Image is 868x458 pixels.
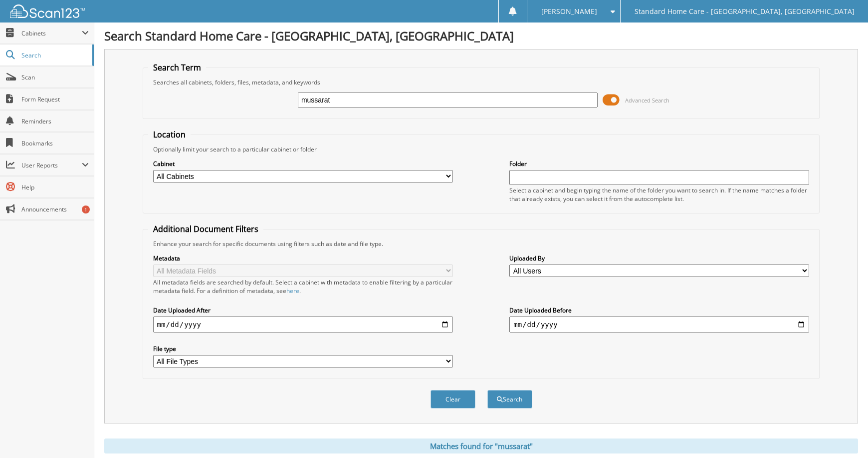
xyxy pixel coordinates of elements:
div: Matches found for "mussarat" [104,438,858,453]
h1: Search Standard Home Care - [GEOGRAPHIC_DATA], [GEOGRAPHIC_DATA] [104,27,858,44]
button: Clear [431,390,475,408]
span: Help [21,183,89,191]
span: Search [21,51,87,59]
span: Reminders [21,117,89,125]
div: Select a cabinet and begin typing the name of the folder you want to search in. If the name match... [509,186,809,203]
span: [PERSON_NAME] [541,8,597,14]
span: Advanced Search [625,96,669,104]
label: Uploaded By [509,254,809,262]
span: Standard Home Care - [GEOGRAPHIC_DATA], [GEOGRAPHIC_DATA] [635,8,855,14]
label: Date Uploaded Before [509,306,809,314]
div: All metadata fields are searched by default. Select a cabinet with metadata to enable filtering b... [153,278,453,295]
span: User Reports [21,161,82,169]
span: Announcements [21,205,89,213]
label: File type [153,344,453,353]
label: Date Uploaded After [153,306,453,314]
input: end [509,316,809,332]
span: Form Request [21,95,89,103]
span: Bookmarks [21,139,89,147]
button: Search [487,390,532,408]
label: Metadata [153,254,453,262]
input: start [153,316,453,332]
span: Scan [21,73,89,81]
span: Cabinets [21,29,82,37]
label: Folder [509,159,809,168]
legend: Additional Document Filters [148,223,263,234]
div: 1 [82,205,90,213]
a: here [286,286,299,295]
div: Optionally limit your search to a particular cabinet or folder [148,145,815,153]
legend: Location [148,129,191,140]
label: Cabinet [153,159,453,168]
legend: Search Term [148,62,206,73]
div: Searches all cabinets, folders, files, metadata, and keywords [148,78,815,86]
img: scan123-logo-white.svg [10,4,85,18]
div: Enhance your search for specific documents using filters such as date and file type. [148,239,815,248]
